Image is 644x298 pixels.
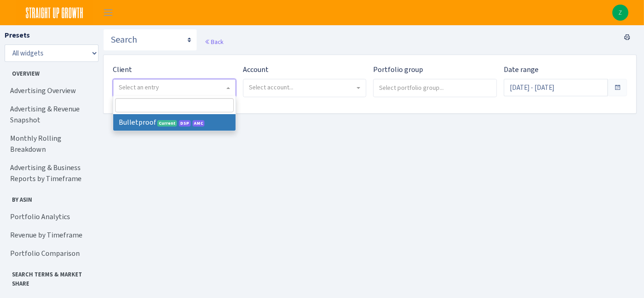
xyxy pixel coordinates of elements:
span: Current [157,120,177,127]
span: Overview [5,66,96,78]
label: Presets [5,30,30,41]
span: By ASIN [5,192,96,204]
span: AMC [193,120,204,127]
a: Advertising Overview [5,82,96,100]
a: Advertising & Revenue Snapshot [5,100,96,129]
a: Portfolio Comparison [5,244,96,263]
span: DSP [179,120,191,127]
button: Toggle navigation [97,5,120,20]
input: Select portfolio group... [374,79,496,96]
label: Account [243,64,269,75]
a: Portfolio Analytics [5,208,96,226]
a: Back [204,38,223,46]
label: Portfolio group [373,64,423,75]
label: Date range [504,64,539,75]
a: Advertising & Business Reports by Timeframe [5,159,96,188]
span: Select an entry [119,83,159,92]
span: Select account... [249,83,293,92]
li: Bulletproof [113,114,236,131]
a: Revenue by Timeframe [5,226,96,244]
span: Search Terms & Market Share [5,266,96,287]
img: Zach Belous [612,5,628,21]
a: Monthly Rolling Breakdown [5,129,96,159]
label: Client [113,64,132,75]
a: Z [612,5,628,21]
